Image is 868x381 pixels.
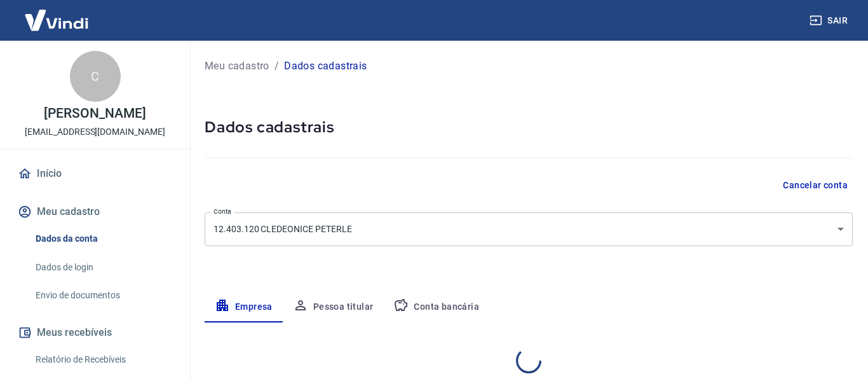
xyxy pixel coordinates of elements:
[15,1,98,39] img: Vindi
[44,107,146,120] p: [PERSON_NAME]
[778,174,853,197] button: Cancelar conta
[205,212,853,246] div: 12.403.120 CLEDEONICE PETERLE
[15,319,175,347] button: Meus recebíveis
[31,226,175,252] a: Dados da conta
[70,51,121,102] div: C
[31,347,175,373] a: Relatório de Recebíveis
[807,9,853,32] button: Sair
[15,160,175,188] a: Início
[284,59,367,74] p: Dados cadastrais
[15,198,175,226] button: Meu cadastro
[214,207,231,216] label: Conta
[205,117,853,137] h5: Dados cadastrais
[283,292,384,322] button: Pessoa titular
[275,59,279,74] p: /
[383,292,489,322] button: Conta bancária
[205,59,269,74] a: Meu cadastro
[205,292,283,322] button: Empresa
[25,125,165,139] p: [EMAIL_ADDRESS][DOMAIN_NAME]
[31,282,175,308] a: Envio de documentos
[31,254,175,281] a: Dados de login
